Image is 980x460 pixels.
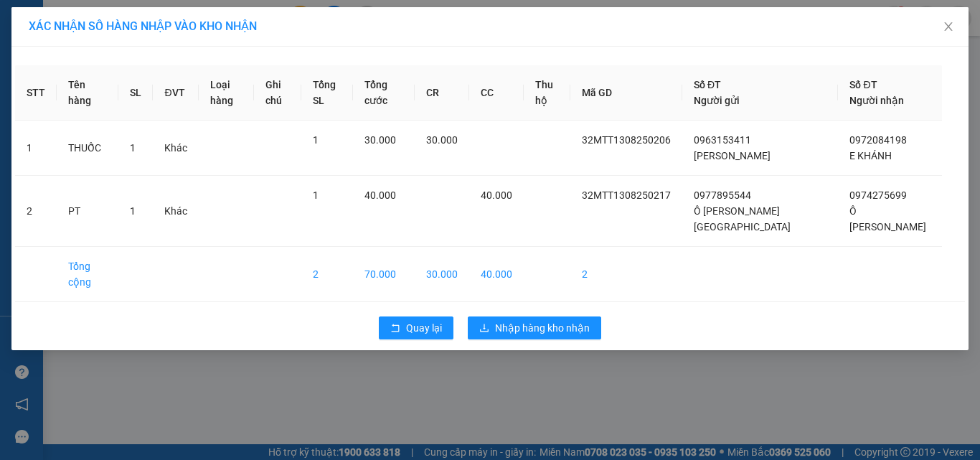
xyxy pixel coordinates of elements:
td: Khác [153,121,199,176]
th: Mã GD [570,65,682,121]
span: 0963153411 [694,134,751,146]
span: Ô [PERSON_NAME][GEOGRAPHIC_DATA] [694,205,791,233]
span: 40.000 [364,189,396,201]
span: Người nhận [849,95,904,106]
span: 30.000 [364,134,396,146]
td: 2 [15,176,57,247]
span: 0974275699 [849,189,907,201]
span: Người gửi [694,95,740,106]
td: 2 [570,247,682,302]
span: rollback [390,323,400,334]
span: close [943,21,954,32]
span: 0972084198 [849,134,907,146]
td: 1 [15,121,57,176]
th: CR [415,65,469,121]
button: rollbackQuay lại [379,316,453,339]
span: [PERSON_NAME] [694,150,771,161]
span: 30.000 [426,134,458,146]
span: 0977895544 [694,189,751,201]
button: downloadNhập hàng kho nhận [468,316,601,339]
th: Tổng cước [353,65,415,121]
td: Tổng cộng [57,247,118,302]
span: download [479,323,489,334]
td: 30.000 [415,247,469,302]
td: 40.000 [469,247,524,302]
th: ĐVT [153,65,199,121]
span: Nhập hàng kho nhận [495,320,590,336]
span: Số ĐT [694,79,721,90]
span: 1 [130,142,136,154]
span: 1 [313,189,319,201]
td: 2 [301,247,353,302]
span: 1 [313,134,319,146]
th: Thu hộ [524,65,570,121]
span: Ô [PERSON_NAME] [849,205,926,233]
th: Tổng SL [301,65,353,121]
th: Ghi chú [254,65,301,121]
span: 32MTT1308250206 [582,134,671,146]
span: Số ĐT [849,79,877,90]
th: Tên hàng [57,65,118,121]
button: Close [928,7,969,47]
td: 70.000 [353,247,415,302]
th: CC [469,65,524,121]
td: THUỐC [57,121,118,176]
span: Quay lại [406,320,442,336]
td: Khác [153,176,199,247]
td: PT [57,176,118,247]
th: STT [15,65,57,121]
span: 1 [130,205,136,217]
th: Loại hàng [199,65,254,121]
span: E KHÁNH [849,150,892,161]
span: 32MTT1308250217 [582,189,671,201]
span: 40.000 [481,189,512,201]
span: XÁC NHẬN SỐ HÀNG NHẬP VÀO KHO NHẬN [29,19,257,33]
th: SL [118,65,153,121]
